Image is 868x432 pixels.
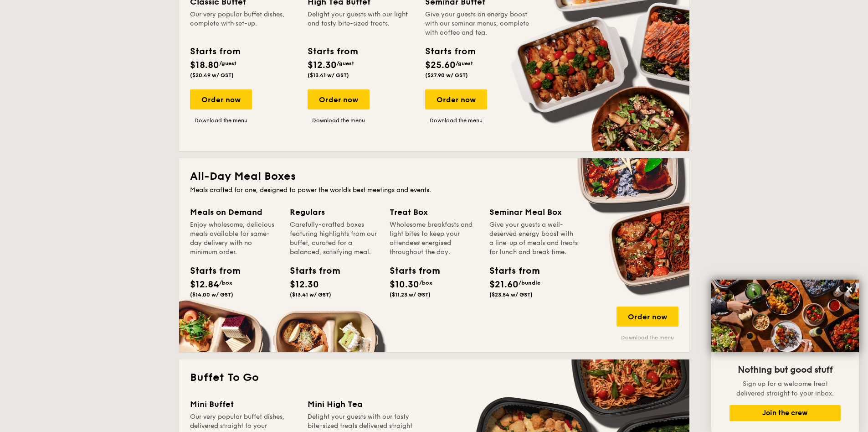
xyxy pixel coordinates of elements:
a: Download the menu [425,117,487,124]
span: Sign up for a welcome treat delivered straight to your inbox. [736,380,834,397]
div: Our very popular buffet dishes, complete with set-up. [190,10,297,37]
button: Join the crew [729,405,841,421]
div: Mini Buffet [190,398,297,411]
span: ($13.41 w/ GST) [308,72,349,78]
div: Mini High Tea [308,398,414,411]
span: /box [419,280,432,286]
span: ($23.54 w/ GST) [489,291,533,298]
div: Regulars [290,206,379,219]
span: ($20.49 w/ GST) [190,72,234,78]
div: Wholesome breakfasts and light bites to keep your attendees energised throughout the day. [390,220,478,257]
div: Seminar Meal Box [489,206,578,219]
div: Delight your guests with our light and tasty bite-sized treats. [308,10,414,37]
span: $10.30 [390,279,419,290]
span: $25.60 [425,60,456,71]
span: $12.30 [308,60,337,71]
div: Starts from [425,45,475,58]
span: /bundle [519,280,540,286]
h2: All-Day Meal Boxes [190,169,678,184]
a: Download the menu [308,117,370,124]
div: Meals on Demand [190,206,279,219]
div: Order now [190,89,252,109]
div: Give your guests a well-deserved energy boost with a line-up of meals and treats for lunch and br... [489,220,578,257]
div: Meals crafted for one, designed to power the world's best meetings and events. [190,186,678,195]
span: ($11.23 w/ GST) [390,291,431,298]
div: Starts from [308,45,357,58]
div: Starts from [290,264,331,278]
div: Give your guests an energy boost with our seminar menus, complete with coffee and tea. [425,10,532,37]
span: /guest [337,60,354,67]
span: ($27.90 w/ GST) [425,72,468,78]
div: Starts from [489,264,530,278]
div: Treat Box [390,206,478,219]
span: /guest [456,60,473,67]
span: /box [219,280,232,286]
span: ($13.41 w/ GST) [290,291,331,298]
span: /guest [219,60,236,67]
div: Starts from [190,264,231,278]
div: Order now [308,89,370,109]
h2: Buffet To Go [190,370,678,385]
div: Starts from [190,45,240,58]
div: Carefully-crafted boxes featuring highlights from our buffet, curated for a balanced, satisfying ... [290,220,379,257]
span: $12.30 [290,279,319,290]
div: Enjoy wholesome, delicious meals available for same-day delivery with no minimum order. [190,220,279,257]
span: $21.60 [489,279,519,290]
div: Order now [616,307,678,327]
span: $18.80 [190,60,219,71]
span: ($14.00 w/ GST) [190,291,233,298]
span: $12.84 [190,279,219,290]
div: Order now [425,89,487,109]
button: Close [842,282,857,297]
div: Starts from [390,264,431,278]
img: DSC07876-Edit02-Large.jpeg [711,280,859,352]
span: Nothing but good stuff [738,364,832,375]
a: Download the menu [190,117,252,124]
a: Download the menu [616,334,678,341]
